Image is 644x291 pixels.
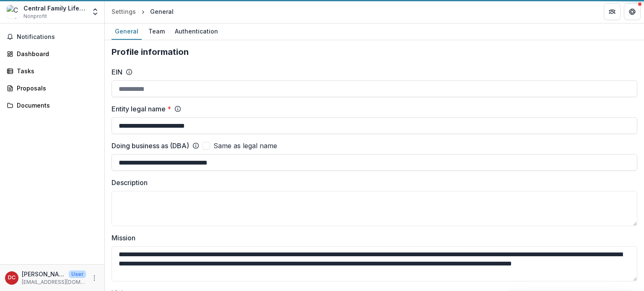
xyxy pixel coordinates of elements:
div: Settings [112,7,136,16]
p: [PERSON_NAME] [22,270,65,278]
div: Documents [17,101,94,110]
label: Doing business as (DBA) [112,141,189,151]
button: Get Help [624,3,641,20]
a: Dashboard [3,47,101,61]
div: General [112,25,142,37]
div: Authentication [171,25,221,37]
button: More [89,273,99,283]
label: EIN [112,67,122,77]
button: Open entity switcher [89,3,101,20]
span: Nonprofit [23,13,47,20]
a: Team [145,23,168,40]
div: Team [145,25,168,37]
nav: breadcrumb [108,5,177,18]
label: Entity legal name [112,104,171,114]
button: Notifications [3,30,101,44]
a: General [112,23,142,40]
a: Settings [108,5,139,18]
p: [EMAIL_ADDRESS][DOMAIN_NAME] [22,278,86,286]
div: General [150,7,174,16]
a: Documents [3,98,101,112]
div: Diadrian Clarke [8,275,16,281]
a: Tasks [3,64,101,78]
h2: Profile information [112,47,637,57]
a: Authentication [171,23,221,40]
div: Dashboard [17,49,94,58]
label: Mission [112,233,632,243]
img: Central Family Life Center [7,5,20,18]
span: Notifications [17,33,98,41]
span: Same as legal name [213,141,277,151]
div: Proposals [17,84,94,93]
div: Central Family Life Center [23,4,86,13]
a: Proposals [3,81,101,95]
div: Tasks [17,67,94,75]
label: Description [112,178,632,188]
p: User [69,270,86,278]
button: Partners [604,3,621,20]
